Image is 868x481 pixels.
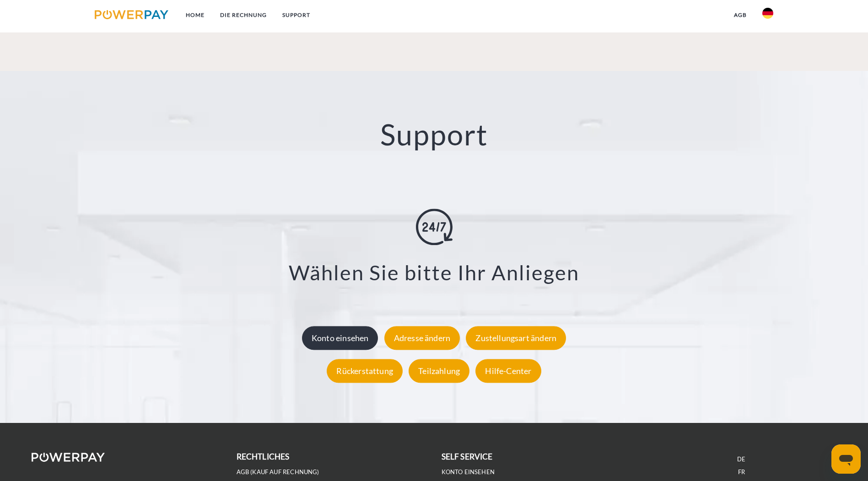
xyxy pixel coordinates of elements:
a: Rückerstattung [324,366,405,376]
div: Adresse ändern [384,326,460,350]
img: online-shopping.svg [416,208,453,245]
div: Konto einsehen [302,326,378,350]
img: logo-powerpay-white.svg [32,453,105,462]
a: FR [738,468,745,476]
div: Hilfe-Center [475,359,541,383]
a: SUPPORT [275,7,318,23]
h2: Support [43,117,825,153]
a: AGB (Kauf auf Rechnung) [237,468,319,476]
b: self service [442,452,493,461]
a: agb [726,7,755,23]
div: Teilzahlung [409,359,469,383]
a: Teilzahlung [406,366,472,376]
img: logo-powerpay.svg [95,10,168,19]
a: Konto einsehen [442,468,495,476]
a: Home [178,7,212,23]
img: de [762,8,773,19]
div: Rückerstattung [327,359,403,383]
b: rechtliches [237,452,290,461]
iframe: Schaltfläche zum Öffnen des Messaging-Fensters [831,444,861,474]
a: DE [737,455,745,463]
a: DIE RECHNUNG [212,7,275,23]
div: Zustellungsart ändern [466,326,566,350]
a: Konto einsehen [300,333,381,343]
a: Adresse ändern [382,333,463,343]
a: Hilfe-Center [473,366,543,376]
h3: Wählen Sie bitte Ihr Anliegen [55,260,813,285]
a: Zustellungsart ändern [464,333,568,343]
